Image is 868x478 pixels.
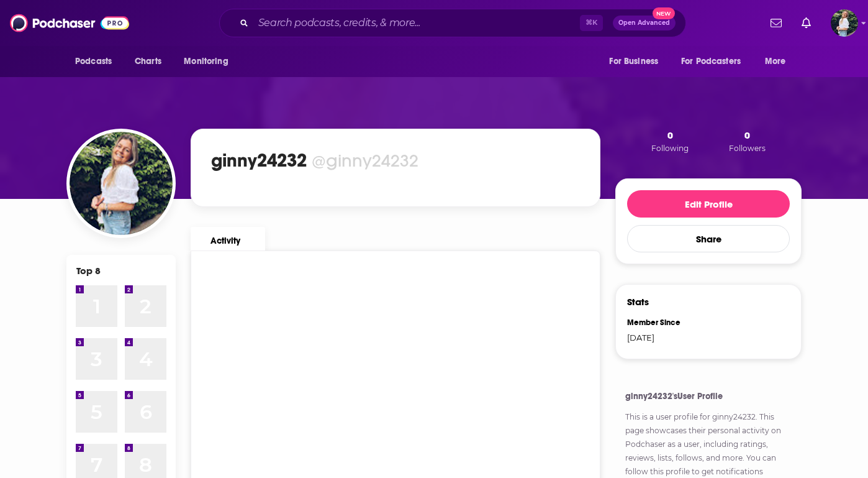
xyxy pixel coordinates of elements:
[667,129,673,141] span: 0
[673,50,759,73] button: open menu
[627,333,700,342] div: [DATE]
[712,412,756,421] a: ginny24232
[580,15,603,31] span: ⌘ K
[651,144,689,153] span: Following
[831,9,858,37] button: Show profile menu
[10,11,129,35] img: Podchaser - Follow, Share and Rate Podcasts
[127,50,169,73] a: Charts
[831,9,858,37] img: User Profile
[627,318,700,328] div: Member Since
[609,53,658,70] span: For Business
[618,20,670,26] span: Open Advanced
[75,53,112,70] span: Podcasts
[627,225,790,252] button: Share
[184,53,228,70] span: Monitoring
[191,227,265,250] a: Activity
[653,7,675,19] span: New
[219,9,686,37] div: Search podcasts, credits, & more...
[253,13,580,33] input: Search podcasts, credits, & more...
[135,53,161,70] span: Charts
[729,144,766,153] span: Followers
[797,12,816,34] a: Show notifications dropdown
[600,50,674,73] button: open menu
[744,129,750,141] span: 0
[66,50,128,73] button: open menu
[312,150,418,172] div: @ginny24232
[70,132,173,235] img: ginny24232
[681,53,741,70] span: For Podcasters
[725,129,769,154] button: 0Followers
[766,12,787,34] a: Show notifications dropdown
[648,129,692,154] button: 0Following
[613,16,676,30] button: Open AdvancedNew
[627,296,649,308] h3: Stats
[625,391,792,402] h4: ginny24232's User Profile
[831,9,858,37] span: Logged in as ginny24232
[211,149,307,172] h1: ginny24232
[175,50,244,73] button: open menu
[627,190,790,218] button: Edit Profile
[756,50,802,73] button: open menu
[765,53,786,70] span: More
[76,265,101,277] div: Top 8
